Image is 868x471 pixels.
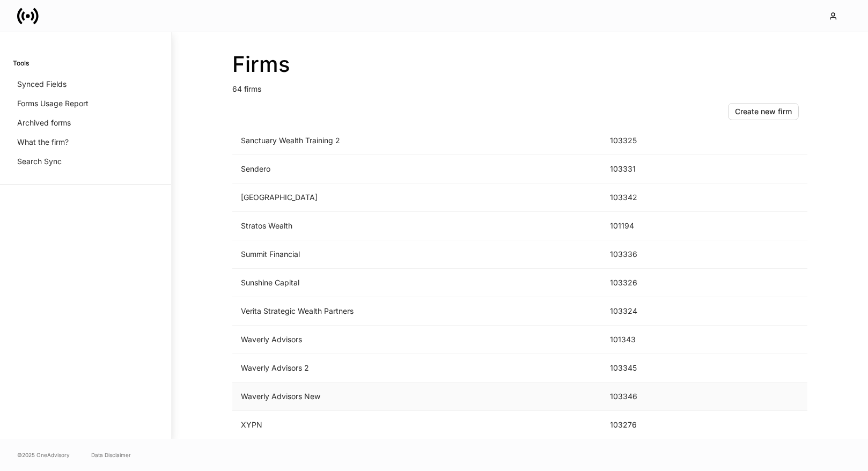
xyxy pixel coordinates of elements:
td: 103346 [601,382,683,411]
p: Forms Usage Report [17,98,89,109]
td: [GEOGRAPHIC_DATA] [232,183,601,212]
td: 103326 [601,269,683,297]
button: Create new firm [728,103,799,120]
td: Sanctuary Wealth Training 2 [232,127,601,155]
td: Summit Financial [232,240,601,269]
h2: Firms [232,51,807,77]
td: Waverly Advisors [232,326,601,354]
td: Waverly Advisors 2 [232,354,601,382]
p: 64 firms [232,77,807,94]
a: Data Disclaimer [91,451,131,459]
a: Forms Usage Report [13,94,158,113]
a: Archived forms [13,113,158,133]
td: Waverly Advisors New [232,382,601,411]
td: 101343 [601,326,683,354]
td: 103336 [601,240,683,269]
td: Verita Strategic Wealth Partners [232,297,601,326]
td: 103325 [601,127,683,155]
td: XYPN [232,411,601,439]
td: 103331 [601,155,683,183]
td: Sunshine Capital [232,269,601,297]
a: What the firm? [13,133,158,152]
td: 103276 [601,411,683,439]
div: Create new firm [735,106,792,117]
td: 103324 [601,297,683,326]
td: 101194 [601,212,683,240]
p: Archived forms [17,117,71,128]
a: Search Sync [13,152,158,171]
td: Sendero [232,155,601,183]
td: Stratos Wealth [232,212,601,240]
td: 103345 [601,354,683,382]
a: Synced Fields [13,75,158,94]
td: 103342 [601,183,683,212]
p: What the firm? [17,137,69,148]
p: Synced Fields [17,79,67,90]
h6: Tools [13,58,29,68]
p: Search Sync [17,156,62,167]
span: © 2025 OneAdvisory [17,451,70,459]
